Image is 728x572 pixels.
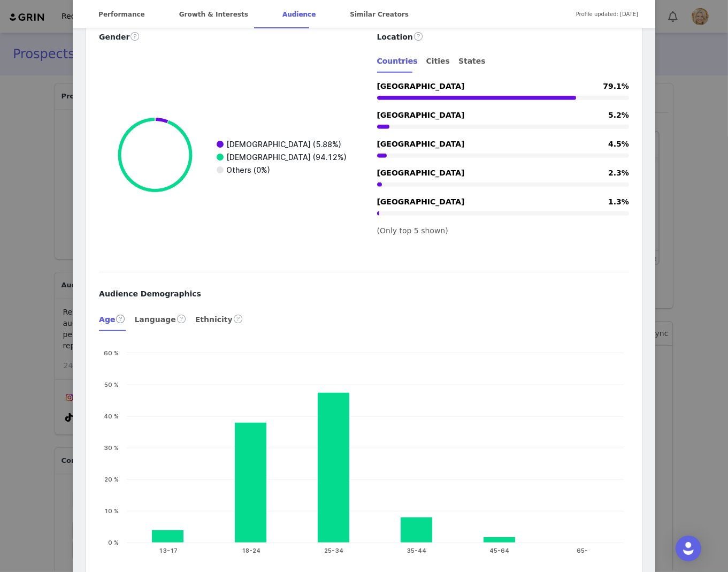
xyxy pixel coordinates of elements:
[226,165,270,174] text: Others (0%)
[603,81,629,92] span: 79.1%
[99,30,351,43] div: Gender
[99,288,629,300] div: Audience Demographics
[195,306,243,332] div: Ethnicity
[104,413,119,420] text: 40 %
[226,152,347,162] text: [DEMOGRAPHIC_DATA] (94.12%)
[577,547,588,554] text: 65-
[489,547,509,554] text: 45-64
[108,539,119,546] text: 0 %
[134,306,186,332] div: Language
[407,547,427,554] text: 35-44
[104,349,119,357] text: 60 %
[576,2,638,26] span: Profile updated: [DATE]
[377,140,465,148] span: [GEOGRAPHIC_DATA]
[324,547,343,554] text: 25-34
[377,197,465,206] span: [GEOGRAPHIC_DATA]
[377,30,629,43] div: Location
[608,139,629,150] span: 4.5%
[104,444,119,452] text: 30 %
[377,226,448,235] span: (Only top 5 shown)
[9,9,371,20] body: Rich Text Area. Press ALT-0 for help.
[226,140,341,149] text: [DEMOGRAPHIC_DATA] (5.88%)
[99,306,126,332] div: Age
[458,49,486,73] div: States
[426,49,450,73] div: Cities
[676,536,701,561] div: Open Intercom Messenger
[377,82,465,90] span: [GEOGRAPHIC_DATA]
[104,476,119,483] text: 20 %
[377,49,418,73] div: Countries
[377,111,465,119] span: [GEOGRAPHIC_DATA]
[159,547,178,554] text: 13-17
[242,547,260,554] text: 18-24
[377,169,465,177] span: [GEOGRAPHIC_DATA]
[608,110,629,121] span: 5.2%
[608,167,629,179] span: 2.3%
[608,196,629,208] span: 1.3%
[104,381,119,388] text: 50 %
[104,507,119,515] text: 10 %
